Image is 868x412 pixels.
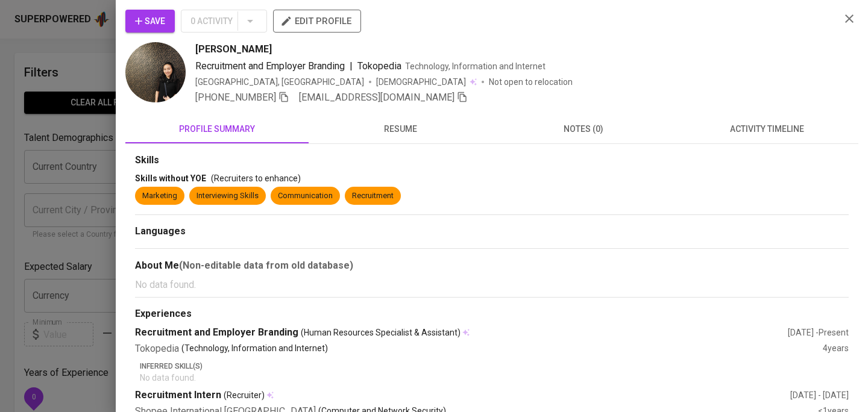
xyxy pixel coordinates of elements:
[352,190,394,202] div: Recruitment
[135,389,790,402] div: Recruitment Intern
[195,60,345,72] span: Recruitment and Employer Branding
[790,389,849,401] div: [DATE] - [DATE]
[376,76,468,88] span: [DEMOGRAPHIC_DATA]
[283,13,351,29] span: edit profile
[405,61,546,71] span: Technology, Information and Internet
[135,326,788,340] div: Recruitment and Employer Branding
[135,278,849,292] p: No data found.
[299,92,454,103] span: [EMAIL_ADDRESS][DOMAIN_NAME]
[135,14,165,29] span: Save
[135,342,823,356] div: Tokopedia
[195,76,364,88] div: [GEOGRAPHIC_DATA], [GEOGRAPHIC_DATA]
[350,59,353,73] span: |
[135,154,849,167] div: Skills
[135,225,849,239] div: Languages
[273,16,361,25] a: edit profile
[125,42,186,102] img: 4f468f45a367888b8099d1d1018aa559.jpg
[197,190,259,202] div: Interviewing Skills
[316,122,485,137] span: resume
[195,42,272,57] span: [PERSON_NAME]
[140,372,849,384] p: No data found.
[195,92,276,103] span: [PHONE_NUMBER]
[357,60,401,72] span: Tokopedia
[125,10,175,33] button: Save
[823,342,849,356] div: 4 years
[179,260,353,271] b: (Non-editable data from old database)
[788,326,849,339] div: [DATE] - Present
[682,122,851,137] span: activity timeline
[499,122,668,137] span: notes (0)
[133,122,301,137] span: profile summary
[211,173,301,183] span: (Recruiters to enhance)
[140,361,849,372] p: Inferred Skill(s)
[181,342,328,356] p: (Technology, Information and Internet)
[135,258,849,273] div: About Me
[142,190,177,202] div: Marketing
[135,173,206,183] span: Skills without YOE
[135,307,849,321] div: Experiences
[489,76,573,88] p: Not open to relocation
[301,326,461,339] span: (Human Resources Specialist & Assistant)
[224,389,265,401] span: (Recruiter)
[278,190,333,202] div: Communication
[273,10,361,33] button: edit profile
